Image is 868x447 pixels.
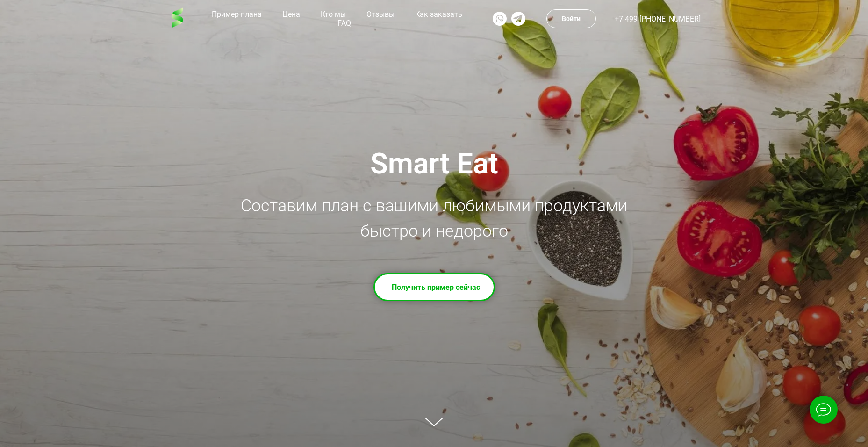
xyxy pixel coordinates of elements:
[562,11,581,27] td: Войти
[335,19,353,28] a: FAQ
[280,10,302,19] a: Цена
[546,9,596,28] a: Войти
[209,10,264,19] a: Пример плана
[392,275,480,299] td: Получить пример сейчас
[318,10,348,19] a: Кто мы
[163,146,705,181] div: Smart Eat
[413,10,465,19] a: Как заказать
[163,193,705,244] div: Составим план с вашими любимыми продуктами быстро и недорого
[373,273,495,301] a: Получить пример сейчас
[364,10,397,19] a: Отзывы
[615,14,701,23] a: +7 499 [PHONE_NUMBER]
